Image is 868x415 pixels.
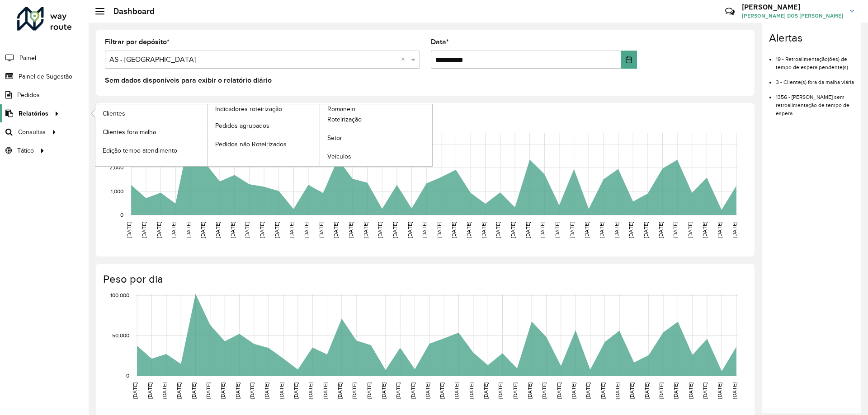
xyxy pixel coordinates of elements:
[717,382,722,399] text: [DATE]
[230,222,236,238] text: [DATE]
[103,273,745,286] h4: Peso por dia
[392,222,398,238] text: [DATE]
[614,382,620,399] text: [DATE]
[103,146,177,155] span: Edição tempo atendimento
[512,382,518,399] text: [DATE]
[628,222,634,238] text: [DATE]
[327,115,362,124] span: Roteirização
[132,382,138,399] text: [DATE]
[205,382,211,399] text: [DATE]
[401,54,409,65] span: Clear all
[431,37,449,47] label: Data
[17,146,34,155] span: Tático
[104,6,155,16] h2: Dashboard
[141,222,147,238] text: [DATE]
[688,382,693,399] text: [DATE]
[320,111,432,129] a: Roteirização
[381,382,387,399] text: [DATE]
[215,222,221,238] text: [DATE]
[95,141,208,159] a: Edição tempo atendimento
[264,382,269,399] text: [DATE]
[720,2,740,21] a: Contato Rápido
[673,382,679,399] text: [DATE]
[191,382,197,399] text: [DATE]
[19,109,48,118] span: Relatórios
[274,222,280,238] text: [DATE]
[351,382,357,399] text: [DATE]
[103,109,125,118] span: Clientes
[769,32,854,45] h4: Alertas
[613,222,619,238] text: [DATE]
[702,382,708,399] text: [DATE]
[366,382,372,399] text: [DATE]
[170,222,176,238] text: [DATE]
[776,86,854,117] li: 1356 - [PERSON_NAME] sem retroalimentação de tempo de espera
[120,212,123,218] text: 0
[621,51,637,69] button: Choose Date
[348,222,354,238] text: [DATE]
[468,382,474,399] text: [DATE]
[658,382,664,399] text: [DATE]
[776,71,854,86] li: 3 - Cliente(s) fora da malha viária
[17,90,40,100] span: Pedidos
[600,382,606,399] text: [DATE]
[569,222,575,238] text: [DATE]
[259,222,265,238] text: [DATE]
[110,292,129,298] text: 100,000
[293,382,299,399] text: [DATE]
[278,382,284,399] text: [DATE]
[451,222,457,238] text: [DATE]
[327,152,351,161] span: Veículos
[510,222,516,238] text: [DATE]
[185,222,191,238] text: [DATE]
[395,382,401,399] text: [DATE]
[103,127,156,137] span: Clientes fora malha
[235,382,241,399] text: [DATE]
[731,222,737,238] text: [DATE]
[541,382,547,399] text: [DATE]
[483,382,489,399] text: [DATE]
[439,382,445,399] text: [DATE]
[220,382,226,399] text: [DATE]
[481,222,486,238] text: [DATE]
[215,121,269,131] span: Pedidos agrupados
[377,222,383,238] text: [DATE]
[208,117,320,135] a: Pedidos agrupados
[672,222,678,238] text: [DATE]
[322,382,328,399] text: [DATE]
[303,222,309,238] text: [DATE]
[126,222,132,238] text: [DATE]
[742,12,843,20] span: [PERSON_NAME] DOS [PERSON_NAME]
[731,382,737,399] text: [DATE]
[95,104,320,166] a: Indicadores roteirização
[288,222,294,238] text: [DATE]
[95,123,208,141] a: Clientes fora malha
[244,222,250,238] text: [DATE]
[644,382,650,399] text: [DATE]
[556,382,562,399] text: [DATE]
[320,148,432,166] a: Veículos
[126,373,129,378] text: 0
[215,140,287,149] span: Pedidos não Roteirizados
[95,104,208,122] a: Clientes
[112,332,129,338] text: 50,000
[425,382,430,399] text: [DATE]
[410,382,416,399] text: [DATE]
[554,222,560,238] text: [DATE]
[176,382,182,399] text: [DATE]
[109,164,123,170] text: 2,000
[147,382,153,399] text: [DATE]
[584,222,590,238] text: [DATE]
[643,222,649,238] text: [DATE]
[161,382,167,399] text: [DATE]
[327,104,355,114] span: Romaneio
[111,188,123,194] text: 1,000
[585,382,591,399] text: [DATE]
[453,382,459,399] text: [DATE]
[776,48,854,71] li: 19 - Retroalimentação(ões) de tempo de espera pendente(s)
[320,129,432,147] a: Setor
[525,222,531,238] text: [DATE]
[702,222,708,238] text: [DATE]
[19,72,72,81] span: Painel de Sugestão
[337,382,343,399] text: [DATE]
